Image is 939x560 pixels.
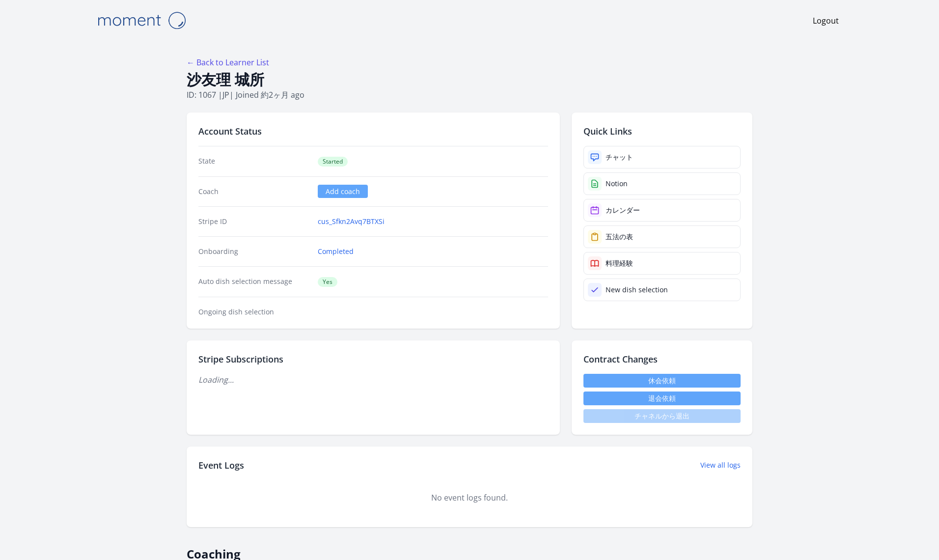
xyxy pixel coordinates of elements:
div: カレンダー [606,205,640,215]
a: 五法の表 [583,225,741,248]
dt: Auto dish selection message [198,277,310,287]
p: Loading... [198,374,548,386]
div: チャット [606,152,633,162]
a: View all logs [700,460,741,470]
a: 料理経験 [583,252,741,275]
a: 休会依頼 [583,374,741,388]
div: Notion [606,179,628,189]
a: cus_Sfkn2Avq7BTXSi [318,217,385,226]
a: Logout [813,15,839,27]
span: チャネルから退出 [583,409,741,423]
span: Yes [318,277,337,287]
a: Add coach [318,185,368,198]
a: Notion [583,172,741,195]
div: 料理経験 [606,258,633,268]
dt: Onboarding [198,247,310,256]
dt: Coach [198,187,310,196]
a: チャット [583,146,741,168]
span: Started [318,157,348,167]
dt: Stripe ID [198,217,310,226]
p: ID: 1067 | | Joined 約2ヶ月 ago [187,89,752,101]
button: 退会依頼 [583,392,741,405]
div: 五法の表 [606,232,633,242]
div: New dish selection [606,285,668,295]
dt: State [198,156,310,167]
a: New dish selection [583,279,741,301]
dt: Ongoing dish selection [198,307,310,317]
h2: Stripe Subscriptions [198,352,548,366]
a: ← Back to Learner List [187,57,269,68]
a: Completed [318,247,354,256]
a: カレンダー [583,199,741,222]
div: No event logs found. [198,492,741,504]
span: jp [222,89,229,100]
h1: 沙友理 城所 [187,70,752,89]
h2: Account Status [198,124,548,138]
h2: Event Logs [198,458,244,472]
h2: Quick Links [583,124,741,138]
h2: Contract Changes [583,352,741,366]
img: Moment [92,8,191,33]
